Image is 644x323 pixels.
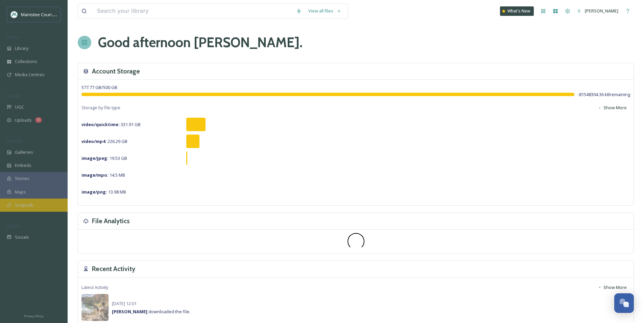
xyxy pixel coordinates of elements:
[594,281,630,294] button: Show More
[500,6,534,16] a: What's New
[15,58,37,65] span: Collections
[614,293,634,313] button: Open Chat
[24,314,44,318] span: Privacy Policy
[81,138,106,144] strong: video/mp4 :
[305,4,344,18] a: View all files
[81,155,127,161] span: 19.53 GB
[81,84,117,90] span: 577.77 GB / 500 GB
[81,121,120,127] strong: video/quicktime :
[81,155,109,161] strong: image/jpeg :
[81,284,108,291] span: Latest Activity
[594,101,630,114] button: Show More
[92,66,140,76] h3: Account Storage
[98,32,303,53] h1: Good afternoon [PERSON_NAME] .
[112,300,137,306] span: [DATE] 12:01
[35,117,42,123] div: 5
[81,294,109,321] img: d583365c-9619-4aa8-9d18-c12ec18da79d.jpg
[112,309,147,315] strong: [PERSON_NAME]
[578,91,630,98] span: -81548304.36 kB remaining
[81,105,120,111] span: Storage by file type
[574,4,622,18] a: [PERSON_NAME]
[7,93,21,98] span: COLLECT
[81,189,126,195] span: 13.98 MB
[7,139,22,144] span: WIDGETS
[15,234,29,240] span: Socials
[15,117,32,123] span: Uploads
[15,45,28,52] span: Library
[585,8,618,14] span: [PERSON_NAME]
[81,172,109,178] strong: image/mpo :
[15,149,33,155] span: Galleries
[15,175,29,182] span: Stories
[24,312,44,320] a: Privacy Policy
[92,264,135,274] h3: Recent Activity
[112,309,190,315] span: downloaded the file.
[81,121,141,127] span: 331.91 GB
[7,35,19,40] span: MEDIA
[81,138,127,144] span: 226.29 GB
[81,189,107,195] strong: image/png :
[94,4,293,19] input: Search your library
[21,11,73,18] span: Manistee County Tourism
[15,202,33,208] span: SnapLink
[81,172,125,178] span: 14.5 MB
[15,189,26,195] span: Maps
[15,162,31,169] span: Embeds
[15,104,24,110] span: UGC
[7,224,20,229] span: SOCIALS
[15,71,45,78] span: Media Centres
[92,216,130,226] h3: File Analytics
[11,11,18,18] img: logo.jpeg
